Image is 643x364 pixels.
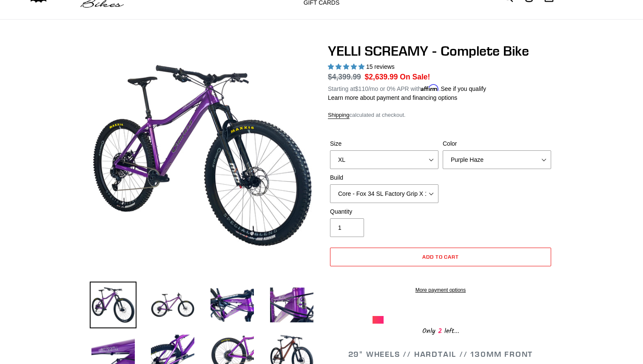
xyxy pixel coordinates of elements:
span: 15 reviews [366,63,395,70]
a: Learn more about payment and financing options [328,94,457,101]
span: On Sale! [400,71,430,82]
a: Shipping [328,112,350,119]
span: $110 [355,85,368,92]
span: Add to cart [422,254,459,260]
label: Color [443,139,551,148]
img: Load image into Gallery viewer, YELLI SCREAMY - Complete Bike [149,282,196,328]
button: Add to cart [330,248,551,266]
img: Load image into Gallery viewer, YELLI SCREAMY - Complete Bike [209,282,256,328]
span: Affirm [421,84,439,91]
span: 2 [435,326,444,336]
div: Only left... [373,324,509,337]
h1: YELLI SCREAMY - Complete Bike [328,43,553,59]
p: Starting at /mo or 0% APR with . [328,82,486,93]
label: Build [330,173,438,182]
span: 29" WHEELS // HARDTAIL // 130MM FRONT [348,349,533,359]
a: More payment options [330,286,551,294]
div: calculated at checkout. [328,111,553,119]
label: Size [330,139,438,148]
label: Quantity [330,207,438,216]
img: Load image into Gallery viewer, YELLI SCREAMY - Complete Bike [90,282,137,328]
s: $4,399.99 [328,73,361,81]
span: $2,639.99 [365,73,398,81]
img: Load image into Gallery viewer, YELLI SCREAMY - Complete Bike [268,282,315,328]
a: See if you qualify - Learn more about Affirm Financing (opens in modal) [441,85,486,92]
span: 5.00 stars [328,63,366,70]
